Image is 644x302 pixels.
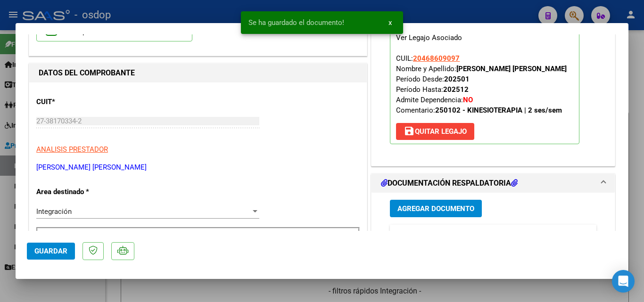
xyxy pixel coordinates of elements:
[396,106,562,114] span: Comentario:
[39,68,135,77] strong: DATOS DEL COMPROBANTE
[396,54,567,114] span: CUIL: Nombre y Apellido: Período Desde: Período Hasta: Admite Dependencia:
[390,225,413,245] datatable-header-cell: ID
[397,204,474,213] span: Agregar Documento
[36,207,72,216] span: Integración
[396,123,474,140] button: Quitar Legajo
[27,243,75,260] button: Guardar
[413,225,484,245] datatable-header-cell: Documento
[248,18,344,27] span: Se ha guardado el documento!
[34,247,67,255] span: Guardar
[593,225,640,245] datatable-header-cell: Acción
[372,5,615,166] div: PREAPROBACIÓN PARA INTEGRACION
[456,65,567,73] strong: [PERSON_NAME] [PERSON_NAME]
[36,187,133,197] p: Area destinado *
[381,14,399,31] button: x
[36,145,108,154] span: ANALISIS PRESTADOR
[404,127,467,136] span: Quitar Legajo
[36,97,133,107] p: CUIT
[413,54,460,63] span: 20468609097
[381,178,518,189] h1: DOCUMENTACIÓN RESPALDATORIA
[36,162,360,173] p: [PERSON_NAME] [PERSON_NAME]
[396,33,462,43] div: Ver Legajo Asociado
[435,106,562,114] strong: 250102 - KINESIOTERAPIA | 2 ses/sem
[390,19,579,144] p: Legajo preaprobado para Período de Prestación:
[404,125,415,137] mat-icon: save
[390,200,482,217] button: Agregar Documento
[463,96,473,104] strong: NO
[444,75,470,83] strong: 202501
[484,225,545,245] datatable-header-cell: Usuario
[443,85,469,94] strong: 202512
[612,270,635,293] div: Open Intercom Messenger
[388,18,392,27] span: x
[545,225,593,245] datatable-header-cell: Subido
[372,174,615,193] mat-expansion-panel-header: DOCUMENTACIÓN RESPALDATORIA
